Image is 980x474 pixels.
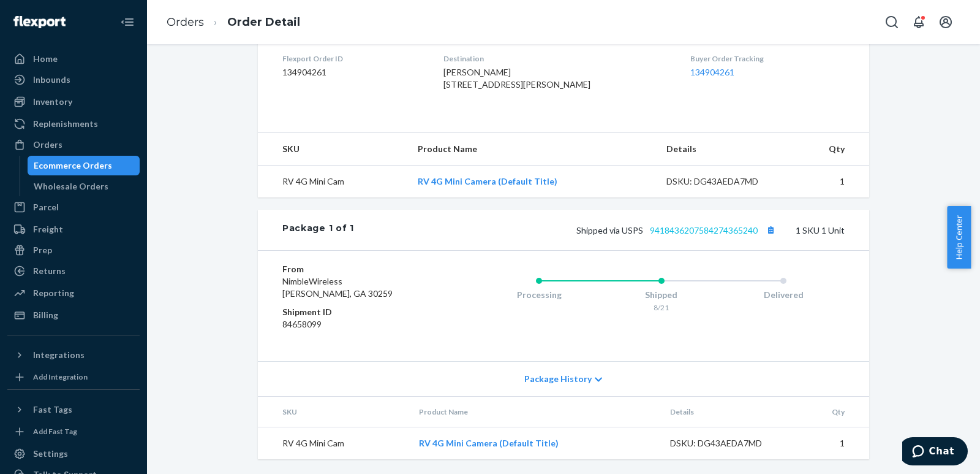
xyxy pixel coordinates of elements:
a: 134904261 [690,67,734,77]
div: Freight [33,223,63,235]
button: Help Center [947,206,971,269]
div: Reporting [33,287,74,299]
div: Settings [33,448,68,460]
a: RV 4G Mini Camera (Default Title) [418,176,557,186]
dt: Shipment ID [282,306,429,318]
div: Package 1 of 1 [282,222,354,238]
div: Delivered [722,289,845,301]
a: Billing [7,305,140,325]
a: Parcel [7,197,140,217]
div: Integrations [33,349,85,361]
div: Returns [33,265,66,277]
a: Reporting [7,283,140,303]
th: Qty [795,397,869,427]
th: Details [660,397,795,427]
a: Freight [7,220,140,239]
th: SKU [258,133,408,166]
div: Inventory [33,96,72,108]
a: Inbounds [7,70,140,90]
div: Processing [478,289,600,301]
dd: 84658099 [282,318,429,331]
div: Add Fast Tag [33,426,77,437]
span: [PERSON_NAME] [STREET_ADDRESS][PERSON_NAME] [443,67,590,90]
div: Billing [33,309,58,321]
dt: Destination [443,53,671,64]
div: Inbounds [33,74,70,86]
button: Copy tracking number [763,222,778,238]
th: Product Name [408,133,657,166]
dd: 134904261 [282,66,424,78]
div: Prep [33,244,52,256]
div: Add Integration [33,372,88,382]
span: Shipped via USPS [576,225,778,235]
a: Prep [7,240,140,260]
td: 1 [795,427,869,460]
a: Orders [167,15,204,29]
a: Add Fast Tag [7,424,140,439]
div: Fast Tags [33,403,72,416]
ol: breadcrumbs [157,4,310,40]
button: Integrations [7,345,140,365]
td: RV 4G Mini Cam [258,427,409,460]
th: Details [657,133,791,166]
a: Replenishments [7,114,140,134]
div: DSKU: DG43AEDA7MD [666,175,782,188]
button: Open account menu [933,10,958,34]
button: Open Search Box [880,10,904,34]
th: Qty [791,133,869,166]
div: Ecommerce Orders [34,159,112,172]
button: Open notifications [907,10,931,34]
a: Ecommerce Orders [28,156,140,175]
div: DSKU: DG43AEDA7MD [670,437,785,449]
a: RV 4G Mini Camera (Default Title) [419,438,559,448]
td: RV 4G Mini Cam [258,166,408,198]
a: Order Detail [227,15,300,29]
img: Flexport logo [13,16,66,28]
a: Add Integration [7,370,140,384]
a: Orders [7,135,140,155]
button: Close Navigation [115,10,140,34]
dt: From [282,263,429,275]
button: Fast Tags [7,400,140,419]
div: 8/21 [600,302,723,313]
a: Home [7,49,140,69]
span: Package History [524,373,592,385]
div: Wholesale Orders [34,180,108,193]
div: Orders [33,139,62,151]
a: Inventory [7,92,140,112]
a: Settings [7,444,140,464]
div: Home [33,53,58,65]
div: 1 SKU 1 Unit [354,222,845,238]
a: Wholesale Orders [28,177,140,196]
dt: Flexport Order ID [282,53,424,64]
th: SKU [258,397,409,427]
span: NimbleWireless [PERSON_NAME], GA 30259 [282,276,393,299]
a: 9418436207584274365240 [650,225,758,235]
div: Replenishments [33,118,98,130]
a: Returns [7,261,140,281]
th: Product Name [409,397,660,427]
iframe: Opens a widget where you can chat to one of our agents [902,437,968,468]
div: Shipped [600,289,723,301]
div: Parcel [33,201,59,213]
dt: Buyer Order Tracking [690,53,845,64]
td: 1 [791,166,869,198]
